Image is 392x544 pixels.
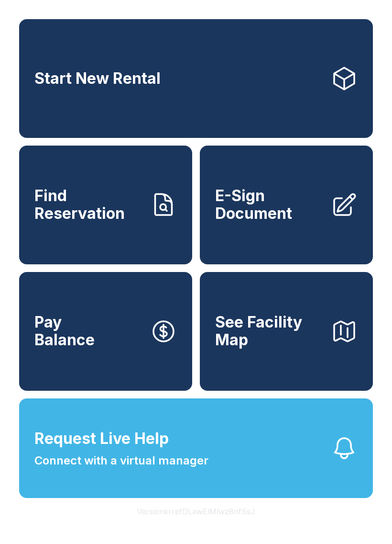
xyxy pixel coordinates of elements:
a: Start New Rental [19,19,373,138]
button: VersionkrrefDLawElMlwz8nfSsJ [129,498,263,525]
a: Find Reservation [19,146,192,264]
button: Request Live HelpConnect with a virtual manager [19,398,373,498]
button: See Facility Map [200,272,373,391]
span: Connect with a virtual manager [34,452,208,469]
span: Start New Rental [34,70,161,88]
span: Pay Balance [34,314,95,349]
span: E-Sign Document [215,187,323,222]
span: See Facility Map [215,314,323,349]
span: Find Reservation [34,187,142,222]
a: E-Sign Document [200,146,373,264]
span: Request Live Help [34,427,169,450]
button: PayBalance [19,272,192,391]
